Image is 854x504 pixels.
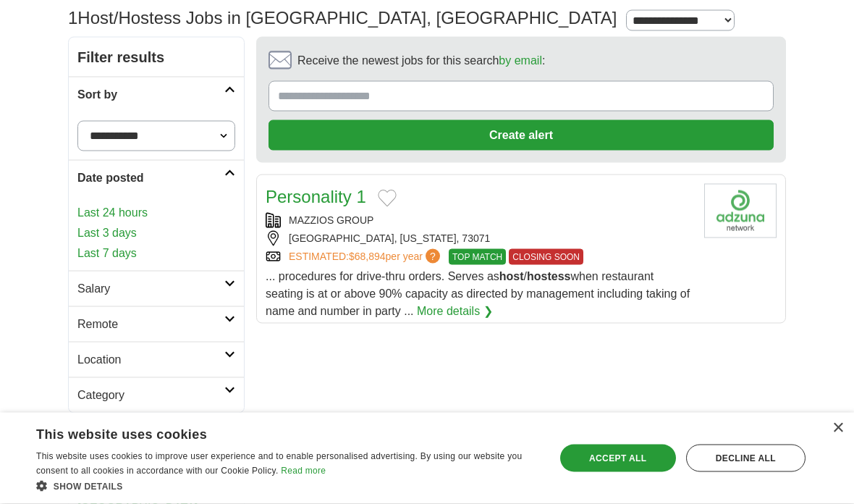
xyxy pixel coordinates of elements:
a: Personality 1 [266,187,366,206]
a: Last 7 days [77,245,235,262]
h2: Filter results [69,38,244,77]
h2: Remote [77,316,224,333]
div: [GEOGRAPHIC_DATA], [US_STATE], 73071 [266,231,693,246]
span: 1 [68,5,77,31]
span: Receive the newest jobs for this search : [297,52,545,70]
img: Company logo [704,184,777,238]
a: Category [69,377,244,413]
a: Last 24 hours [77,204,235,222]
button: Add to favorite jobs [378,190,397,207]
h2: Date posted [77,169,224,187]
strong: hostess [527,270,570,282]
h2: Location [77,351,224,369]
span: This website uses cookies to improve user experience and to enable personalised advertising. By u... [36,451,522,476]
span: TOP MATCH [449,249,506,265]
a: ESTIMATED:$68,894per year? [289,249,443,265]
h1: Host/Hostess Jobs in [GEOGRAPHIC_DATA], [GEOGRAPHIC_DATA] [68,8,617,28]
span: CLOSING SOON [509,249,583,265]
a: by email [499,54,542,67]
h2: Salary [77,280,224,298]
button: Create alert [269,120,774,151]
a: Salary [69,271,244,306]
a: Location [69,342,244,377]
a: Last 3 days [77,224,235,242]
a: More details ❯ [417,303,493,320]
h2: Sort by [77,86,224,104]
a: Read more, opens a new window [281,466,326,476]
div: This website uses cookies [36,421,504,443]
div: MAZZIOS GROUP [266,213,693,228]
strong: host [499,270,524,282]
a: Sort by [69,77,244,112]
span: Show details [54,482,123,492]
div: Close [832,423,843,434]
a: Remote [69,306,244,342]
a: Date posted [69,160,244,196]
span: $68,894 [349,251,386,262]
span: ... procedures for drive-thru orders. Serves as / when restaurant seating is at or above 90% capa... [266,270,690,317]
div: Show details [36,479,540,493]
h2: Category [77,387,224,404]
div: Accept all [560,445,676,472]
div: Decline all [686,445,806,472]
span: ? [426,249,440,264]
